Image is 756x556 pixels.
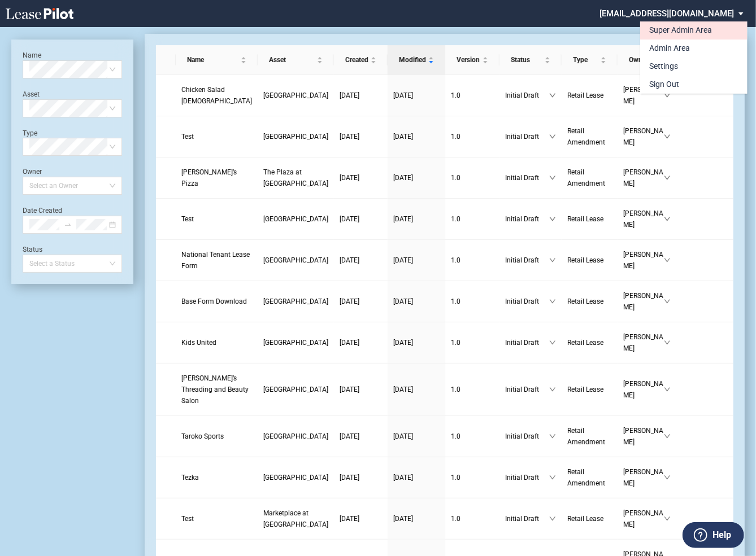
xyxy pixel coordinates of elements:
[683,522,744,548] button: Help
[649,43,690,54] div: Admin Area
[649,25,712,36] div: Super Admin Area
[712,528,731,542] label: Help
[649,61,678,72] div: Settings
[649,79,679,90] div: Sign Out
